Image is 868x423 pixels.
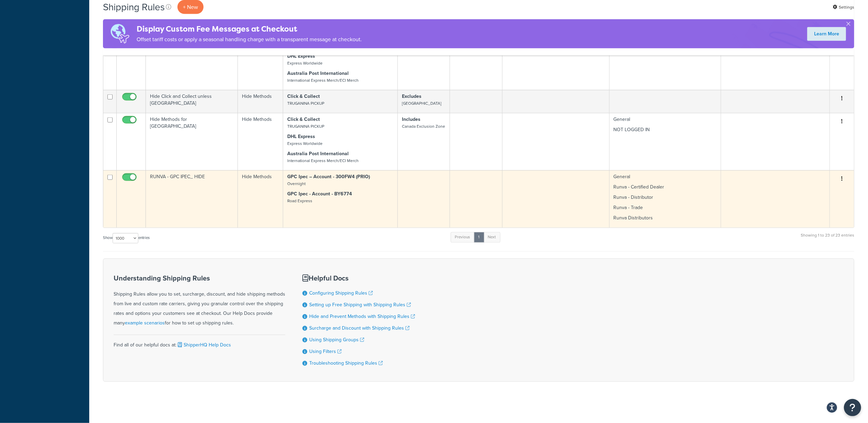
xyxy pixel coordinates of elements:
[146,33,238,90] td: Hide Methods for [GEOGRAPHIC_DATA]
[114,335,285,350] div: Find all of our helpful docs at:
[402,93,421,100] strong: Excludes
[287,181,305,187] small: Overnight
[309,359,383,367] a: Troubleshooting Shipping Rules
[614,126,717,133] p: NOT LOGGED IN
[402,123,445,129] small: Canada Exclusion Zone
[287,100,324,106] small: TRUGANINA PICKUP
[801,231,854,246] div: Showing 1 to 23 of 23 entries
[287,173,370,180] strong: GPC Ipec – Account - 300FW4 (PRIO)
[309,324,409,332] a: Surcharge and Discount with Shipping Rules
[287,77,359,83] small: International Express Merch/ECI Merch
[238,33,283,90] td: Hide Methods
[114,274,285,328] div: Shipping Rules allow you to set, surcharge, discount, and hide shipping methods from live and cus...
[287,190,352,197] strong: GPC Ipec - Account - BY6774
[176,341,231,348] a: ShipperHQ Help Docs
[287,116,320,123] strong: Click & Collect
[287,123,324,129] small: TRUGANINA PICKUP
[610,113,721,170] td: General
[146,90,238,113] td: Hide Click and Collect unless [GEOGRAPHIC_DATA]
[103,0,165,14] h1: Shipping Rules
[137,35,362,44] p: Offset tariff costs or apply a seasonal handling charge with a transparent message at checkout.
[238,170,283,228] td: Hide Methods
[451,232,475,242] a: Previous
[833,2,854,12] a: Settings
[844,399,861,416] button: Open Resource Center
[114,274,285,282] h3: Understanding Shipping Rules
[287,53,315,60] strong: DHL Express
[287,133,315,140] strong: DHL Express
[610,33,721,90] td: General
[610,170,721,228] td: General
[103,19,137,48] img: duties-banner-06bc72dcb5fe05cb3f9472aba00be2ae8eb53ab6f0d8bb03d382ba314ac3c341.png
[614,215,717,221] p: Runva Distributors
[287,150,349,157] strong: Australia Post International
[287,198,312,204] small: Road Express
[309,301,411,308] a: Setting up Free Shipping with Shipping Rules
[137,23,362,35] h4: Display Custom Fee Messages at Checkout
[238,113,283,170] td: Hide Methods
[287,158,359,164] small: International Express Merch/ECI Merch
[146,170,238,228] td: RUNVA - GPC IPEC_ HIDE
[614,184,717,191] p: Runva - Certified Dealer
[402,116,420,123] strong: Includes
[103,233,150,243] label: Show entries
[614,194,717,201] p: Runva - Distributor
[146,113,238,170] td: Hide Methods for [GEOGRAPHIC_DATA]
[309,348,342,355] a: Using Filters
[484,232,500,242] a: Next
[309,289,373,297] a: Configuring Shipping Rules
[287,140,323,147] small: Express Worldwide
[402,100,441,106] small: [GEOGRAPHIC_DATA]
[302,274,415,282] h3: Helpful Docs
[113,233,138,243] select: Showentries
[309,313,415,320] a: Hide and Prevent Methods with Shipping Rules
[238,90,283,113] td: Hide Methods
[474,232,484,242] a: 1
[287,70,349,77] strong: Australia Post International
[287,93,320,100] strong: Click & Collect
[614,204,717,211] p: Runva - Trade
[125,319,165,327] a: example scenarios
[287,60,323,66] small: Express Worldwide
[309,336,364,343] a: Using Shipping Groups
[807,27,846,41] a: Learn More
